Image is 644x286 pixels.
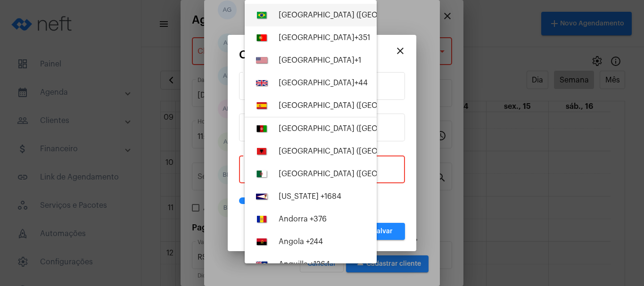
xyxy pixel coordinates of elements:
div: [US_STATE] +1684 [279,192,341,201]
span: +1 [355,57,361,64]
span: +44 [355,79,368,87]
div: Andorra +376 [279,215,327,223]
div: Anguilla +1264 [279,260,330,269]
div: Angola +244 [279,237,323,246]
div: [GEOGRAPHIC_DATA] ([GEOGRAPHIC_DATA]) [279,101,450,110]
div: [GEOGRAPHIC_DATA] (‫[GEOGRAPHIC_DATA]‬‎) +213 [279,170,454,178]
div: [GEOGRAPHIC_DATA] (‫[GEOGRAPHIC_DATA]‬‎) +93 [279,124,452,133]
div: [GEOGRAPHIC_DATA] ([GEOGRAPHIC_DATA]) [279,11,449,19]
div: [GEOGRAPHIC_DATA] ([GEOGRAPHIC_DATA]) +355 [279,147,456,155]
div: [GEOGRAPHIC_DATA] [279,33,370,42]
div: [GEOGRAPHIC_DATA] [279,79,368,87]
div: [GEOGRAPHIC_DATA] [279,56,361,65]
span: +351 [355,34,370,41]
